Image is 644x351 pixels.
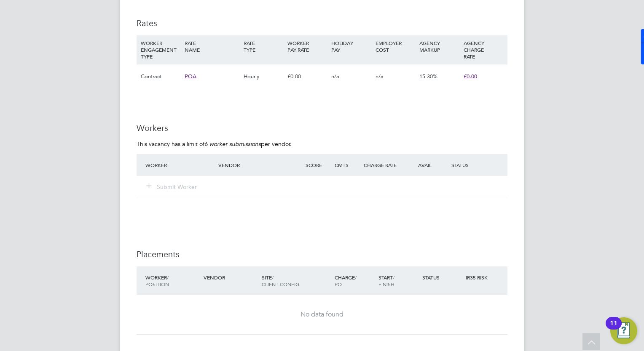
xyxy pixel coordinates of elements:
[362,157,405,173] div: Charge Rate
[464,270,493,285] div: IR35 Risk
[419,73,437,80] span: 15.30%
[610,317,637,344] button: Open Resource Center, 11 new notifications
[335,274,357,287] span: / PO
[143,157,216,173] div: Worker
[376,73,384,80] span: n/a
[137,122,507,133] h3: Workers
[417,35,461,57] div: AGENCY MARKUP
[201,270,260,285] div: Vendor
[137,18,507,29] h3: Rates
[182,35,241,57] div: RATE NAME
[285,64,329,89] div: £0.00
[216,157,303,173] div: Vendor
[373,35,417,57] div: EMPLOYER COST
[376,270,420,292] div: Start
[139,35,182,64] div: WORKER ENGAGEMENT TYPE
[405,157,449,173] div: Avail
[462,35,505,64] div: AGENCY CHARGE RATE
[262,274,299,287] span: / Client Config
[137,249,507,260] h3: Placements
[420,270,464,285] div: Status
[331,73,339,80] span: n/a
[285,35,329,57] div: WORKER PAY RATE
[147,183,197,191] button: Submit Worker
[145,310,499,319] div: No data found
[241,35,285,57] div: RATE TYPE
[241,64,285,89] div: Hourly
[204,140,261,148] em: 6 worker submissions
[333,157,362,173] div: Cmts
[145,274,169,287] span: / Position
[303,157,333,173] div: Score
[610,323,617,334] div: 11
[260,270,333,292] div: Site
[333,270,376,292] div: Charge
[464,73,477,80] span: £0.00
[137,140,507,148] p: This vacancy has a limit of per vendor.
[329,35,373,57] div: HOLIDAY PAY
[378,274,394,287] span: / Finish
[143,270,201,292] div: Worker
[139,64,182,89] div: Contract
[185,73,196,80] span: POA
[449,157,507,173] div: Status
